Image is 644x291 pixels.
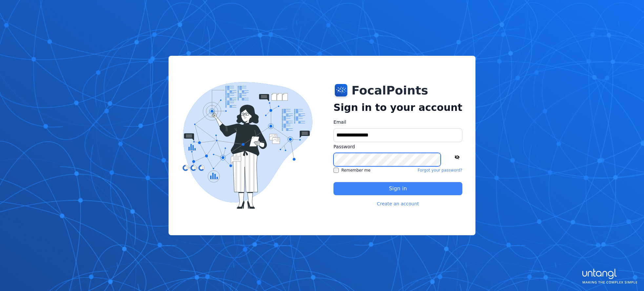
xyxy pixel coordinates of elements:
[333,168,339,173] input: Remember me
[333,119,462,126] label: Email
[377,200,419,207] a: Create an account
[352,84,428,97] h1: FocalPoints
[333,102,462,114] h2: Sign in to your account
[333,182,462,195] button: Sign in
[418,168,462,173] a: Forgot your password?
[333,143,462,150] label: Password
[333,168,371,173] label: Remember me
